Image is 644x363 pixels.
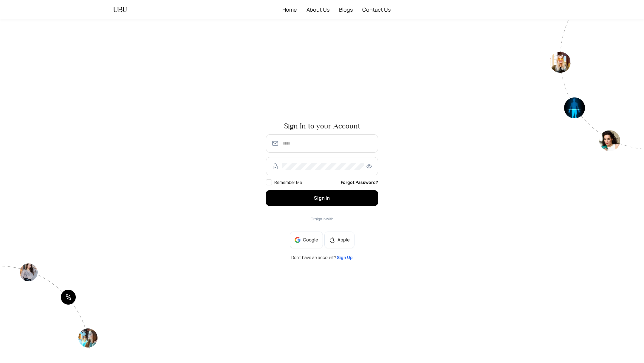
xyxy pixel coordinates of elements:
span: Or sign in with [311,216,333,221]
span: Remember Me [274,179,302,185]
span: Sign In to your Account [266,122,378,130]
span: Sign In [314,195,330,201]
button: Google [290,232,323,248]
img: RzWbU6KsXbv8M5bTtlu7p38kHlzSfb4MlcTUAAAAASUVORK5CYII= [272,163,279,170]
a: Sign Up [337,255,353,260]
span: Apple [338,237,350,243]
span: Don’t have an account? [291,255,353,260]
img: SmmOVPU3il4LzjOz1YszJ8A9TzvK+6qU9RAAAAAElFTkSuQmCC [272,140,279,147]
span: Google [303,237,318,243]
span: apple [329,237,335,243]
span: eye [366,164,373,169]
button: Sign In [266,190,378,206]
a: Forgot Password? [341,179,378,186]
button: appleApple [324,232,354,248]
img: authpagecirlce2-Tt0rwQ38.png [550,19,644,151]
img: google-BnAmSPDJ.png [295,237,301,243]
